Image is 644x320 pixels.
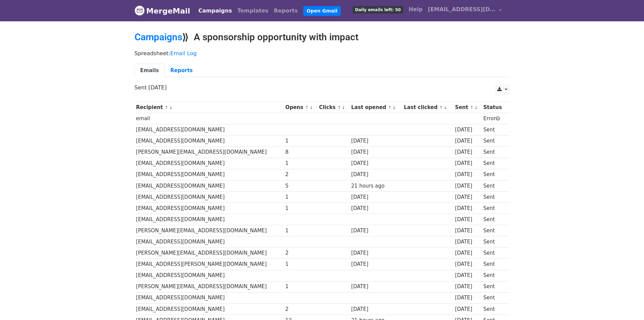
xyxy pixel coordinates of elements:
[285,137,316,145] div: 1
[455,260,480,268] div: [DATE]
[482,303,506,315] td: Sent
[351,305,401,313] div: [DATE]
[482,158,506,169] td: Sent
[135,292,284,303] td: [EMAIL_ADDRESS][DOMAIN_NAME]
[351,260,401,268] div: [DATE]
[351,182,401,190] div: 21 hours ago
[135,259,284,270] td: [EMAIL_ADDRESS][PERSON_NAME][DOMAIN_NAME]
[482,248,506,259] td: Sent
[470,105,474,110] a: ↑
[351,283,401,291] div: [DATE]
[135,191,284,202] td: [EMAIL_ADDRESS][DOMAIN_NAME]
[135,64,165,78] a: Emails
[482,102,506,113] th: Status
[337,105,341,110] a: ↑
[285,148,316,156] div: 8
[196,4,235,18] a: Campaigns
[455,216,480,223] div: [DATE]
[474,105,478,110] a: ↓
[284,102,317,113] th: Opens
[455,171,480,178] div: [DATE]
[455,159,480,167] div: [DATE]
[303,6,341,16] a: Open Gmail
[353,6,403,14] span: Daily emails left: 50
[402,102,453,113] th: Last clicked
[285,283,316,291] div: 1
[455,238,480,246] div: [DATE]
[351,205,401,212] div: [DATE]
[351,171,401,178] div: [DATE]
[135,4,190,18] a: MergeMail
[392,105,396,110] a: ↓
[165,105,168,110] a: ↑
[135,281,284,292] td: [PERSON_NAME][EMAIL_ADDRESS][DOMAIN_NAME]
[455,305,480,313] div: [DATE]
[135,31,182,43] a: Campaigns
[350,3,406,16] a: Daily emails left: 50
[455,182,480,190] div: [DATE]
[135,31,510,43] h2: ⟫ A sponsorship opportunity with impact
[135,124,284,135] td: [EMAIL_ADDRESS][DOMAIN_NAME]
[135,202,284,214] td: [EMAIL_ADDRESS][DOMAIN_NAME]
[135,135,284,147] td: [EMAIL_ADDRESS][DOMAIN_NAME]
[135,50,510,57] p: Spreadsheet:
[285,260,316,268] div: 1
[482,113,506,124] td: Error
[444,105,447,110] a: ↓
[482,191,506,202] td: Sent
[482,180,506,191] td: Sent
[455,283,480,291] div: [DATE]
[425,3,504,19] a: [EMAIL_ADDRESS][DOMAIN_NAME]
[285,249,316,257] div: 2
[165,64,198,78] a: Reports
[135,248,284,259] td: [PERSON_NAME][EMAIL_ADDRESS][DOMAIN_NAME]
[170,50,197,57] a: Email Log
[135,5,145,16] img: MergeMail logo
[135,303,284,315] td: [EMAIL_ADDRESS][DOMAIN_NAME]
[455,249,480,257] div: [DATE]
[482,281,506,292] td: Sent
[135,236,284,248] td: [EMAIL_ADDRESS][DOMAIN_NAME]
[350,102,402,113] th: Last opened
[135,158,284,169] td: [EMAIL_ADDRESS][DOMAIN_NAME]
[453,102,482,113] th: Sent
[285,305,316,313] div: 2
[351,148,401,156] div: [DATE]
[135,84,510,91] p: Sent [DATE]
[455,193,480,201] div: [DATE]
[309,105,313,110] a: ↓
[482,135,506,147] td: Sent
[388,105,392,110] a: ↑
[317,102,350,113] th: Clicks
[406,3,425,16] a: Help
[135,102,284,113] th: Recipient
[428,5,496,14] span: [EMAIL_ADDRESS][DOMAIN_NAME]
[285,171,316,178] div: 2
[482,236,506,248] td: Sent
[351,159,401,167] div: [DATE]
[482,292,506,303] td: Sent
[135,147,284,158] td: [PERSON_NAME][EMAIL_ADDRESS][DOMAIN_NAME]
[482,259,506,270] td: Sent
[455,126,480,134] div: [DATE]
[169,105,173,110] a: ↓
[285,193,316,201] div: 1
[455,148,480,156] div: [DATE]
[235,4,271,18] a: Templates
[285,159,316,167] div: 1
[455,294,480,302] div: [DATE]
[482,169,506,180] td: Sent
[135,169,284,180] td: [EMAIL_ADDRESS][DOMAIN_NAME]
[305,105,309,110] a: ↑
[135,113,284,124] td: email
[455,227,480,235] div: [DATE]
[351,137,401,145] div: [DATE]
[439,105,443,110] a: ↑
[482,225,506,236] td: Sent
[482,147,506,158] td: Sent
[285,227,316,235] div: 1
[135,180,284,191] td: [EMAIL_ADDRESS][DOMAIN_NAME]
[135,214,284,225] td: [EMAIL_ADDRESS][DOMAIN_NAME]
[482,124,506,135] td: Sent
[351,193,401,201] div: [DATE]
